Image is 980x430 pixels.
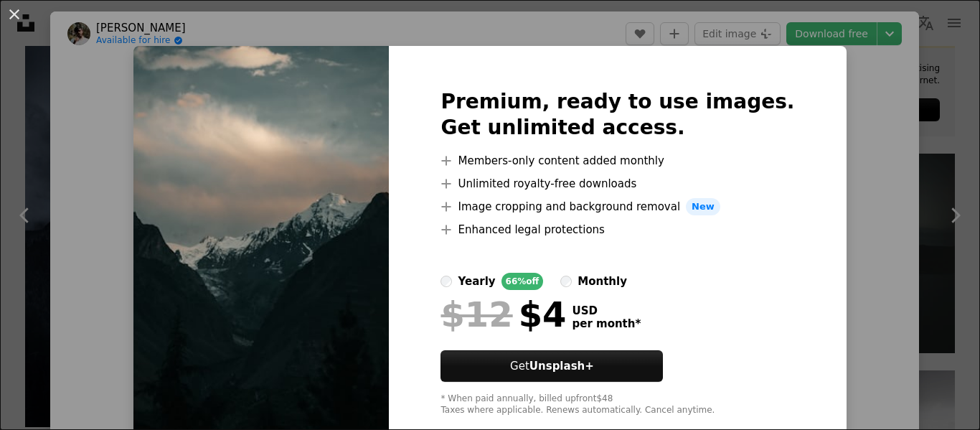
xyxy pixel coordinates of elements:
li: Image cropping and background removal [440,198,794,215]
strong: Unsplash+ [529,360,594,373]
input: yearly66%off [440,276,452,287]
div: $4 [440,296,566,333]
input: monthly [560,276,572,287]
li: Enhanced legal protections [440,221,794,238]
li: Members-only content added monthly [440,152,794,169]
h2: Premium, ready to use images. Get unlimited access. [440,89,794,141]
span: $12 [440,296,512,333]
span: New [686,198,720,215]
li: Unlimited royalty-free downloads [440,175,794,192]
span: USD [572,304,641,317]
div: monthly [578,273,627,290]
div: * When paid annually, billed upfront $48 Taxes where applicable. Renews automatically. Cancel any... [440,393,794,416]
button: GetUnsplash+ [440,350,663,382]
span: per month * [572,317,641,330]
div: yearly [458,273,495,290]
div: 66% off [501,273,544,290]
